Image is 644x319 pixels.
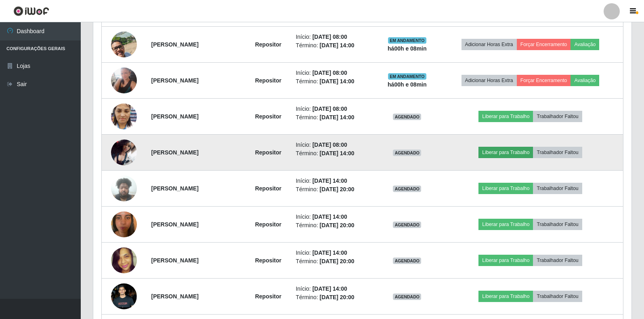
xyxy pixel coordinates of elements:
[255,41,281,48] strong: Repositor
[151,293,199,300] strong: [PERSON_NAME]
[296,257,371,266] li: Término:
[296,213,371,221] li: Início:
[111,171,137,205] img: 1748622275930.jpeg
[255,221,281,228] strong: Repositor
[151,149,199,156] strong: [PERSON_NAME]
[151,77,199,84] strong: [PERSON_NAME]
[111,99,137,133] img: 1750959267222.jpeg
[393,222,421,228] span: AGENDADO
[313,285,347,292] time: [DATE] 14:00
[313,34,347,40] time: [DATE] 08:00
[393,150,421,156] span: AGENDADO
[461,75,517,86] button: Adicionar Horas Extra
[296,113,371,122] li: Término:
[388,73,426,80] span: EM ANDAMENTO
[111,201,137,247] img: 1748978013900.jpeg
[533,255,582,266] button: Trabalhador Faltou
[313,249,347,256] time: [DATE] 14:00
[111,139,137,165] img: 1757352039197.jpeg
[255,77,281,84] strong: Repositor
[533,219,582,230] button: Trabalhador Faltou
[478,111,533,122] button: Liberar para Trabalho
[296,249,371,257] li: Início:
[461,39,517,50] button: Adicionar Horas Extra
[388,37,426,44] span: EM ANDAMENTO
[151,41,199,48] strong: [PERSON_NAME]
[296,77,371,86] li: Término:
[478,147,533,158] button: Liberar para Trabalho
[533,291,582,302] button: Trabalhador Faltou
[296,105,371,113] li: Início:
[393,186,421,192] span: AGENDADO
[296,293,371,302] li: Término:
[296,177,371,185] li: Início:
[296,185,371,194] li: Término:
[478,255,533,266] button: Liberar para Trabalho
[296,69,371,77] li: Início:
[296,41,371,50] li: Término:
[571,75,599,86] button: Avaliação
[388,45,427,52] strong: há 00 h e 08 min
[313,106,347,112] time: [DATE] 08:00
[313,177,347,184] time: [DATE] 14:00
[320,258,355,264] time: [DATE] 20:00
[151,113,199,120] strong: [PERSON_NAME]
[296,285,371,293] li: Início:
[393,114,421,120] span: AGENDADO
[255,149,281,156] strong: Repositor
[478,291,533,302] button: Liberar para Trabalho
[533,111,582,122] button: Trabalhador Faltou
[393,258,421,264] span: AGENDADO
[313,213,347,220] time: [DATE] 14:00
[313,142,347,148] time: [DATE] 08:00
[533,147,582,158] button: Trabalhador Faltou
[296,141,371,149] li: Início:
[393,294,421,300] span: AGENDADO
[111,68,137,93] img: 1748525639874.jpeg
[255,257,281,264] strong: Repositor
[255,293,281,300] strong: Repositor
[13,6,49,16] img: CoreUI Logo
[517,75,571,86] button: Forçar Encerramento
[296,221,371,230] li: Término:
[255,185,281,192] strong: Repositor
[320,78,355,85] time: [DATE] 14:00
[320,294,355,300] time: [DATE] 20:00
[533,183,582,194] button: Trabalhador Faltou
[111,242,137,279] img: 1758633890816.jpeg
[151,221,199,228] strong: [PERSON_NAME]
[255,113,281,120] strong: Repositor
[478,183,533,194] button: Liberar para Trabalho
[517,39,571,50] button: Forçar Encerramento
[320,186,355,192] time: [DATE] 20:00
[111,21,137,68] img: 1744982443257.jpeg
[320,222,355,228] time: [DATE] 20:00
[388,81,427,88] strong: há 00 h e 08 min
[151,257,199,264] strong: [PERSON_NAME]
[320,150,355,156] time: [DATE] 14:00
[478,219,533,230] button: Liberar para Trabalho
[320,114,355,120] time: [DATE] 14:00
[320,42,355,49] time: [DATE] 14:00
[151,185,199,192] strong: [PERSON_NAME]
[313,70,347,76] time: [DATE] 08:00
[296,149,371,158] li: Término:
[571,39,599,50] button: Avaliação
[296,33,371,41] li: Início:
